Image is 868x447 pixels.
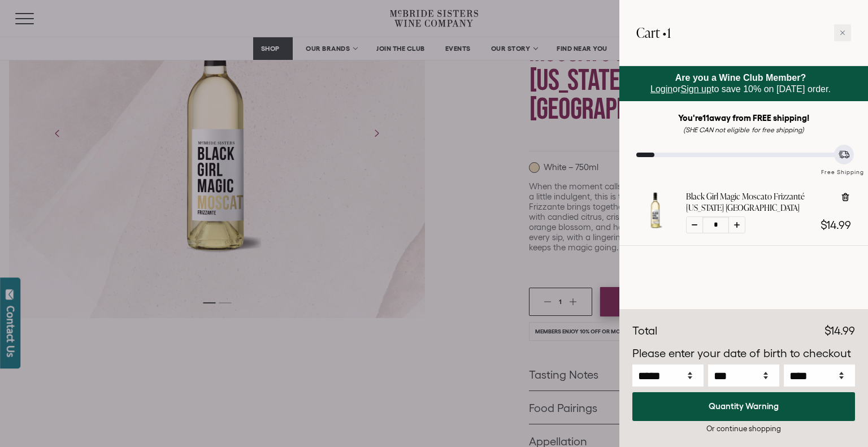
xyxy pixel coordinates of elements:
strong: You're away from FREE shipping! [678,113,810,123]
a: Black Girl Magic Moscato Frizzanté [US_STATE] [GEOGRAPHIC_DATA] [686,191,831,214]
span: 1 [667,23,671,42]
span: or to save 10% on [DATE] order. [650,73,831,94]
div: Total [632,323,657,340]
span: $14.99 [821,219,851,231]
div: Free Shipping [817,157,868,177]
button: Quantity Warning [632,392,855,421]
span: $14.99 [824,324,855,337]
span: 11 [702,113,709,123]
p: Please enter your date of birth to checkout [632,345,855,362]
div: Or continue shopping [632,423,855,434]
a: Sign up [681,84,711,94]
a: Login [650,84,672,94]
a: Black Girl Magic Moscato Frizzanté California NV [636,219,675,232]
em: (SHE CAN not eligible for free shipping) [683,126,804,133]
h2: Cart • [636,17,671,49]
strong: Are you a Wine Club Member? [675,73,806,83]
